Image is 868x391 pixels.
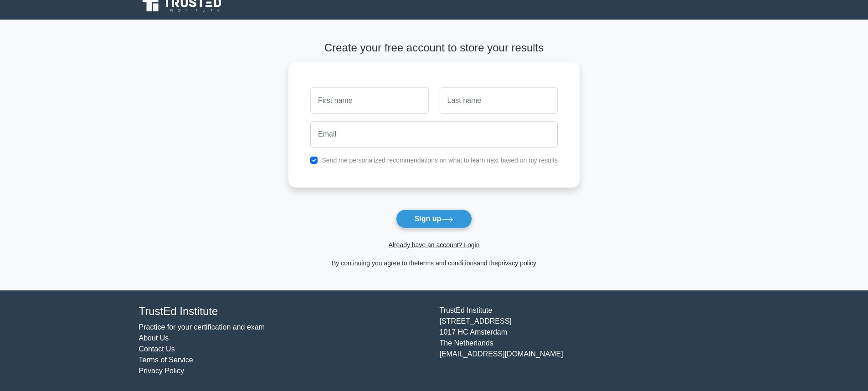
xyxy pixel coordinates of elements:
[139,345,175,353] a: Contact Us
[440,87,558,114] input: Last name
[418,259,477,267] a: terms and conditions
[388,241,479,249] a: Already have an account? Login
[139,323,265,331] a: Practice for your certification and exam
[139,305,429,318] h4: TrustEd Institute
[310,121,558,147] input: Email
[310,87,428,114] input: First name
[322,157,558,164] label: Send me personalized recommendations on what to learn next based on my results
[498,259,536,267] a: privacy policy
[139,356,193,364] a: Terms of Service
[139,367,185,375] a: Privacy Policy
[288,41,580,55] h4: Create your free account to store your results
[139,334,169,342] a: About Us
[396,209,473,229] button: Sign up
[283,258,585,269] div: By continuing you agree to the and the
[434,305,735,376] div: TrustEd Institute [STREET_ADDRESS] 1017 HC Amsterdam The Netherlands [EMAIL_ADDRESS][DOMAIN_NAME]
